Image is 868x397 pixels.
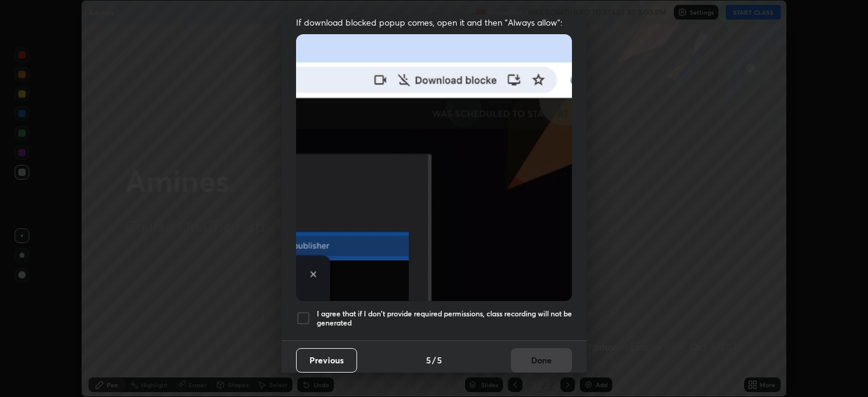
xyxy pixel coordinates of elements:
[296,34,572,301] img: downloads-permission-blocked.gif
[317,309,572,328] h5: I agree that if I don't provide required permissions, class recording will not be generated
[432,354,436,366] h4: /
[426,354,431,366] h4: 5
[296,16,572,28] span: If download blocked popup comes, open it and then "Always allow":
[437,354,442,366] h4: 5
[296,348,357,373] button: Previous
